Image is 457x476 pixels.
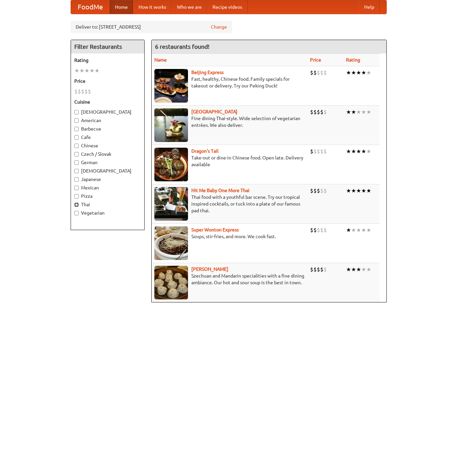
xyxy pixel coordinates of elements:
li: $ [74,88,78,95]
h5: Rating [74,57,141,64]
li: ★ [346,187,351,194]
b: Beijing Express [191,70,224,75]
li: ★ [366,266,371,273]
li: ★ [351,187,356,194]
input: Czech / Slovak [74,152,79,156]
li: $ [81,88,84,95]
li: $ [317,266,320,273]
img: beijing.jpg [154,69,188,103]
input: Mexican [74,186,79,190]
p: Szechuan and Mandarin specialities with a fine dining ambiance. Our hot and sour soup is the best... [154,272,305,286]
li: ★ [346,148,351,155]
label: Japanese [74,176,141,183]
label: Barbecue [74,125,141,132]
li: ★ [361,226,366,234]
li: $ [310,187,313,194]
input: Japanese [74,177,79,182]
li: $ [313,69,317,76]
a: Recipe videos [207,0,247,14]
label: American [74,117,141,124]
li: $ [320,108,323,116]
a: Change [211,24,227,30]
li: ★ [79,67,84,74]
li: $ [78,88,81,95]
input: [DEMOGRAPHIC_DATA] [74,169,79,173]
li: $ [323,226,327,234]
div: Deliver to: [STREET_ADDRESS] [71,21,232,33]
label: Thai [74,201,141,208]
li: ★ [366,148,371,155]
li: ★ [346,266,351,273]
img: satay.jpg [154,108,188,142]
p: Fast, healthy, Chinese food. Family specials for takeout or delivery. Try our Peking Duck! [154,76,305,89]
input: German [74,160,79,165]
label: Pizza [74,193,141,199]
a: Help [359,0,380,14]
li: ★ [366,226,371,234]
h5: Cuisine [74,99,141,105]
a: FoodMe [71,0,110,14]
li: $ [317,148,320,155]
li: ★ [366,108,371,116]
label: Chinese [74,142,141,149]
input: Chinese [74,144,79,148]
img: dragon.jpg [154,148,188,181]
li: $ [320,187,323,194]
li: ★ [74,67,79,74]
a: Super Wonton Express [191,227,239,232]
label: Cafe [74,134,141,141]
li: $ [317,226,320,234]
label: German [74,159,141,166]
li: $ [320,226,323,234]
a: Name [154,57,167,63]
label: Vegetarian [74,210,141,216]
img: shandong.jpg [154,266,188,299]
li: $ [323,266,327,273]
li: ★ [346,108,351,116]
li: ★ [366,69,371,76]
li: $ [313,108,317,116]
li: $ [313,266,317,273]
a: How it works [133,0,172,14]
li: $ [317,187,320,194]
li: $ [313,226,317,234]
a: Price [310,57,321,63]
li: ★ [356,69,361,76]
a: Home [110,0,133,14]
p: Take-out or dine-in Chinese food. Open late. Delivery available [154,154,305,168]
label: [DEMOGRAPHIC_DATA] [74,109,141,115]
li: ★ [351,108,356,116]
li: ★ [346,69,351,76]
li: ★ [361,187,366,194]
p: Soups, stir-fries, and more. We cook fast. [154,233,305,240]
a: [GEOGRAPHIC_DATA] [191,109,237,114]
input: Barbecue [74,127,79,131]
li: ★ [361,266,366,273]
img: superwonton.jpg [154,226,188,260]
li: $ [310,108,313,116]
li: ★ [346,226,351,234]
li: ★ [351,266,356,273]
li: ★ [84,67,89,74]
b: [PERSON_NAME] [191,266,228,272]
li: $ [310,226,313,234]
li: ★ [356,266,361,273]
li: ★ [351,148,356,155]
li: $ [317,69,320,76]
a: Rating [346,57,360,63]
li: $ [310,69,313,76]
h5: Price [74,78,141,84]
a: Dragon's Tail [191,148,219,154]
a: Hit Me Baby One More Thai [191,188,250,193]
input: American [74,118,79,123]
li: ★ [356,108,361,116]
input: Thai [74,203,79,207]
p: Thai food with a youthful bar scene. Try our tropical inspired cocktails, or tuck into a plate of... [154,194,305,214]
li: ★ [361,108,366,116]
li: $ [310,148,313,155]
li: $ [323,69,327,76]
